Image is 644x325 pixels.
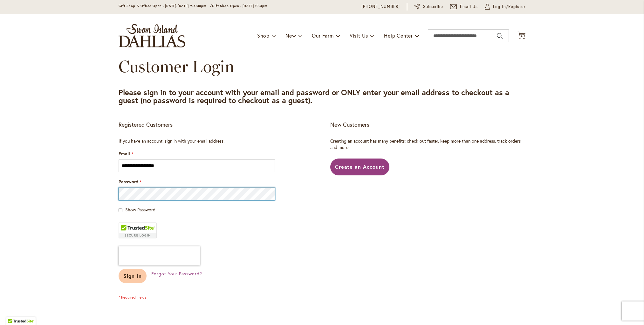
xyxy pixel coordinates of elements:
span: Shop [257,32,270,39]
span: Create an Account [335,163,385,170]
div: TrustedSite Certified [119,223,157,238]
strong: New Customers [330,121,369,128]
p: Creating an account has many benefits: check out faster, keep more than one address, track orders... [330,138,525,151]
span: Sign In [123,272,142,279]
span: Help Center [384,32,413,39]
span: Gift Shop & Office Open - [DATE]-[DATE] 9-4:30pm / [119,4,212,8]
a: store logo [119,24,185,47]
span: Visit Us [350,32,368,39]
div: If you have an account, sign in with your email address. [119,138,314,144]
a: Create an Account [330,159,390,175]
a: Subscribe [414,4,443,10]
a: [PHONE_NUMBER] [361,4,400,10]
strong: Please sign in to your account with your email and password or ONLY enter your email address to c... [119,87,509,105]
button: Sign In [119,269,147,283]
a: Email Us [450,4,478,10]
strong: Registered Customers [119,121,173,128]
span: Our Farm [312,32,333,39]
span: Password [119,179,138,185]
span: Log In/Register [493,4,525,10]
span: Show Password [125,207,155,213]
span: Gift Shop Open - [DATE] 10-3pm [212,4,267,8]
iframe: reCAPTCHA [119,246,200,265]
span: Email Us [460,4,478,10]
iframe: Launch Accessibility Center [5,302,23,320]
span: Subscribe [423,4,443,10]
a: Forgot Your Password? [151,271,202,277]
span: New [285,32,296,39]
span: Email [119,151,130,157]
span: Forgot Your Password? [151,271,202,277]
span: Customer Login [119,56,234,76]
a: Log In/Register [485,4,525,10]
